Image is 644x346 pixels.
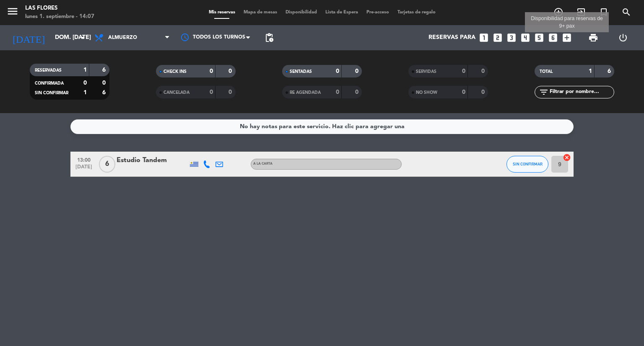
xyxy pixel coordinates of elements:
strong: 0 [336,68,339,74]
span: Mapa de mesas [239,10,281,15]
i: add_box [561,32,572,43]
span: Lista de Espera [321,10,362,15]
span: SIN CONFIRMAR [35,91,68,95]
strong: 6 [102,67,107,73]
span: Mis reservas [205,10,239,15]
i: turned_in_not [599,7,609,17]
span: [DATE] [73,164,94,174]
i: menu [6,5,19,18]
strong: 0 [481,68,486,74]
i: filter_list [539,87,549,97]
strong: 0 [229,68,234,74]
div: LOG OUT [608,25,638,50]
span: SERVIDAS [416,70,436,74]
i: looks_4 [520,32,531,43]
span: Pre-acceso [362,10,393,15]
span: RESERVADAS [35,68,62,72]
strong: 1 [83,90,87,96]
strong: 0 [355,89,360,95]
span: Disponibilidad [281,10,321,15]
span: NO SHOW [416,90,437,95]
span: 6 [99,156,115,173]
strong: 6 [608,68,613,74]
span: 13:00 [73,155,94,164]
i: looks_one [478,32,489,43]
strong: 1 [589,68,592,74]
span: CANCELADA [164,90,190,95]
i: add_circle_outline [553,7,563,17]
strong: 0 [210,89,213,95]
strong: 0 [355,68,360,74]
input: Filtrar por nombre... [549,88,614,97]
span: CONFIRMADA [35,81,64,85]
strong: 0 [481,89,486,95]
div: No hay notas para este servicio. Haz clic para agregar una [240,122,405,132]
div: Disponibilidad para reservas de 9+ pax [525,15,609,30]
span: Tarjetas de regalo [393,10,440,15]
i: exit_to_app [576,7,586,17]
strong: 0 [102,80,107,86]
span: SENTADAS [290,70,312,74]
span: pending_actions [264,33,274,43]
span: print [588,33,598,43]
strong: 0 [462,89,465,95]
div: Las Flores [25,4,94,13]
i: power_settings_new [618,33,628,43]
i: looks_5 [534,32,545,43]
strong: 1 [83,67,87,73]
span: TOTAL [540,70,553,74]
span: Almuerzo [108,35,137,41]
i: cancel [563,153,571,162]
span: RE AGENDADA [290,90,321,95]
strong: 0 [210,68,213,74]
span: SIN CONFIRMAR [513,162,543,166]
i: search [621,7,631,17]
div: Estudio Tandem [117,155,188,166]
button: menu [6,5,19,21]
strong: 6 [102,90,107,96]
strong: 0 [336,89,339,95]
span: Reservas para [428,34,475,41]
i: [DATE] [6,28,51,47]
button: SIN CONFIRMAR [506,156,548,173]
i: looks_6 [548,32,558,43]
span: A LA CARTA [253,162,273,165]
strong: 0 [462,68,465,74]
strong: 0 [229,89,234,95]
strong: 0 [83,80,87,86]
i: arrow_drop_down [78,33,88,43]
i: looks_3 [506,32,517,43]
i: looks_two [492,32,503,43]
div: lunes 1. septiembre - 14:07 [25,13,94,21]
span: CHECK INS [164,70,187,74]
